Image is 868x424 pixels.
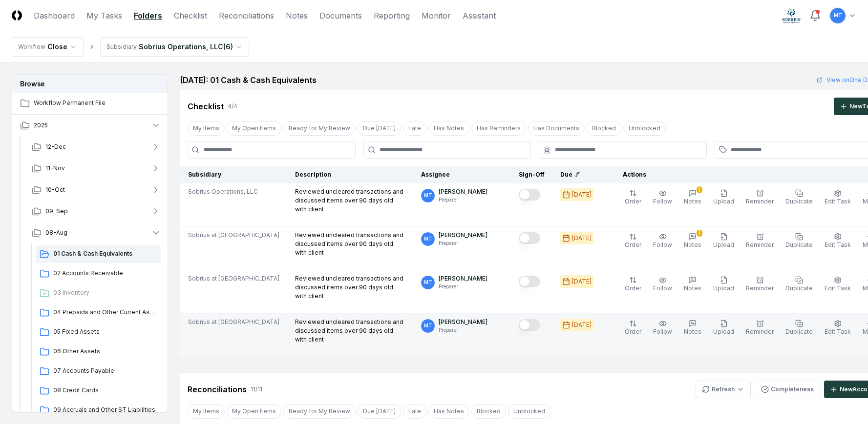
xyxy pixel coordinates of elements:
span: Sobrius Operations, LLC [188,187,258,196]
button: Edit Task [823,231,853,251]
button: Unblocked [508,404,550,419]
button: Has Documents [528,121,585,136]
div: 1 [697,186,702,193]
span: Upload [713,198,734,205]
span: 08 Credit Cards [53,386,157,395]
button: Blocked [587,121,621,136]
span: Upload [713,328,734,335]
button: Follow [651,231,674,251]
a: Dashboard [34,10,75,21]
span: MT [424,192,432,199]
button: Notes [682,318,703,338]
button: My Items [188,121,225,136]
span: 07 Accounts Payable [53,366,157,375]
span: 09 Accruals and Other ST Liabilities [53,405,157,414]
button: My Items [188,404,225,419]
span: Follow [653,198,672,205]
p: Reviewed uncleared transactions and discussed items over 90 days old with client [295,231,405,257]
button: Reminder [744,318,776,338]
button: Edit Task [823,274,853,295]
span: Follow [653,328,672,335]
button: Has Notes [428,121,469,136]
span: Duplicate [785,198,813,205]
span: Order [625,241,641,248]
span: Notes [684,198,701,205]
a: 06 Other Assets [36,343,161,361]
a: 09 Accruals and Other ST Liabilities [36,402,161,419]
a: Workflow Permanent File [12,93,169,114]
span: 2025 [34,121,48,130]
span: 12-Dec [45,142,66,151]
a: Monitor [422,10,451,21]
span: Duplicate [785,241,813,248]
h2: [DATE]: 01 Cash & Cash Equivalents [180,74,317,86]
span: Duplicate [785,328,813,335]
p: [PERSON_NAME] [439,231,487,240]
button: Upload [711,187,736,208]
a: Reconciliations [219,10,274,21]
p: Reviewed uncleared transactions and discussed items over 90 days old with client [295,274,405,301]
button: Edit Task [823,187,853,208]
button: 11-Nov [24,158,169,179]
img: Logo [12,10,22,20]
div: [DATE] [572,277,592,286]
button: Follow [651,318,674,338]
div: Reconciliations [188,384,247,395]
a: 04 Prepaids and Other Current Assets [36,304,161,322]
button: Has Notes [428,404,469,419]
button: 10-Oct [24,179,169,201]
button: 1Notes [682,231,703,251]
button: 09-Sep [24,201,169,222]
span: MT [834,12,842,19]
span: Edit Task [825,328,851,335]
button: Refresh [696,381,751,398]
div: [DATE] [572,190,592,199]
button: My Open Items [227,404,281,419]
button: Late [403,121,426,136]
a: Notes [286,10,308,21]
span: 10-Oct [45,185,65,194]
a: 01 Cash & Cash Equivalents [36,245,161,263]
p: Preparer [439,326,487,334]
th: Description [287,166,413,183]
span: Reminder [746,198,774,205]
button: Order [623,274,643,295]
a: Reporting [374,10,410,21]
p: [PERSON_NAME] [439,318,487,326]
button: Reminder [744,274,776,295]
button: Upload [711,318,736,338]
span: Duplicate [785,284,813,292]
span: MT [424,279,432,286]
button: Duplicate [783,231,815,251]
div: Subsidiary [106,42,137,51]
button: Duplicate [783,318,815,338]
span: Follow [653,284,672,292]
span: 06 Other Assets [53,347,157,356]
a: Assistant [463,10,496,21]
button: Reminder [744,187,776,208]
button: 12-Dec [24,136,169,158]
span: Sobrius at [GEOGRAPHIC_DATA] [188,274,279,283]
span: 02 Accounts Receivable [53,269,157,278]
button: Follow [651,274,674,295]
button: Due Today [358,404,401,419]
button: Order [623,318,643,338]
button: Edit Task [823,318,853,338]
span: Sobrius at [GEOGRAPHIC_DATA] [188,231,279,240]
span: Notes [684,241,701,248]
button: Mark complete [519,232,540,244]
p: Preparer [439,240,487,247]
span: 01 Cash & Cash Equivalents [53,249,157,258]
div: Checklist [188,101,224,112]
th: Sign-Off [511,166,552,183]
button: Due Today [358,121,401,136]
span: Follow [653,241,672,248]
button: Follow [651,187,674,208]
p: Preparer [439,283,487,290]
th: Assignee [413,166,511,183]
div: [DATE] [572,321,592,329]
th: Subsidiary [180,166,288,183]
span: 03 Inventory [53,288,157,297]
p: Reviewed uncleared transactions and discussed items over 90 days old with client [295,187,405,214]
span: Order [625,198,641,205]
